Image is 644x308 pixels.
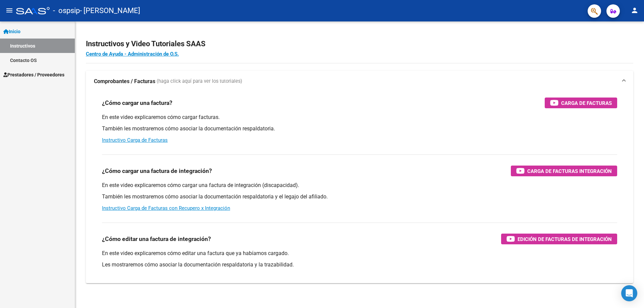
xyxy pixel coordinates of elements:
mat-icon: menu [5,6,13,14]
button: Edición de Facturas de integración [501,234,617,244]
strong: Comprobantes / Facturas [94,78,155,85]
p: Les mostraremos cómo asociar la documentación respaldatoria y la trazabilidad. [102,261,617,268]
p: También les mostraremos cómo asociar la documentación respaldatoria. [102,125,617,132]
span: - [PERSON_NAME] [80,3,140,18]
a: Instructivo Carga de Facturas con Recupero x Integración [102,205,230,211]
mat-expansion-panel-header: Comprobantes / Facturas (haga click aquí para ver los tutoriales) [86,71,633,92]
button: Carga de Facturas Integración [511,166,617,176]
h3: ¿Cómo cargar una factura de integración? [102,166,212,176]
a: Instructivo Carga de Facturas [102,137,168,143]
h2: Instructivos y Video Tutoriales SAAS [86,38,633,50]
p: En este video explicaremos cómo cargar facturas. [102,114,617,121]
div: Open Intercom Messenger [621,285,637,301]
span: (haga click aquí para ver los tutoriales) [157,78,242,85]
button: Carga de Facturas [545,98,617,108]
p: En este video explicaremos cómo cargar una factura de integración (discapacidad). [102,182,617,189]
div: Comprobantes / Facturas (haga click aquí para ver los tutoriales) [86,92,633,283]
p: También les mostraremos cómo asociar la documentación respaldatoria y el legajo del afiliado. [102,193,617,200]
span: Inicio [3,28,20,35]
span: Edición de Facturas de integración [518,235,612,243]
span: - ospsip [53,3,80,18]
h3: ¿Cómo cargar una factura? [102,98,172,108]
h3: ¿Cómo editar una factura de integración? [102,234,211,244]
mat-icon: person [631,6,639,14]
span: Carga de Facturas Integración [527,167,612,175]
a: Centro de Ayuda - Administración de O.S. [86,51,179,57]
span: Carga de Facturas [561,99,612,107]
span: Prestadores / Proveedores [3,71,64,78]
p: En este video explicaremos cómo editar una factura que ya habíamos cargado. [102,250,617,257]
